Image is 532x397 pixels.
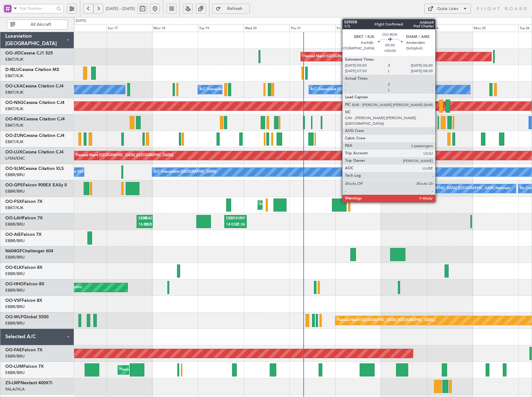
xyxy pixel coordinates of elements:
[152,25,198,32] div: Mon 18
[5,166,23,171] span: OO-SLM
[5,348,43,352] a: OO-FAEFalcon 7X
[5,156,25,161] a: LFSN/ENC
[76,18,86,24] div: [DATE]
[302,52,400,61] div: Planned Maint [GEOGRAPHIC_DATA] ([GEOGRAPHIC_DATA])
[5,265,43,270] a: OO-ELKFalcon 8X
[424,4,471,14] button: Quick Links
[5,106,23,112] a: EBKT/KJK
[212,4,250,14] button: Refresh
[5,298,22,303] span: OO-VSF
[5,68,59,72] a: D-IBLUCessna Citation M2
[5,133,64,138] a: OO-ZUNCessna Citation CJ4
[5,57,23,62] a: EBKT/KJK
[222,7,248,11] span: Refresh
[5,150,63,154] a: OO-LUXCessna Citation CJ4
[226,215,236,222] div: EBBR
[106,25,152,32] div: Sun 17
[5,287,25,293] a: EBBR/BRU
[5,189,25,194] a: EBBR/BRU
[5,238,25,244] a: EBBR/BRU
[406,184,510,193] div: No Crew [GEOGRAPHIC_DATA] ([GEOGRAPHIC_DATA] National)
[5,249,53,253] a: N604GFChallenger 604
[5,51,21,55] span: OO-JID
[5,123,23,128] a: EBKT/KJK
[289,25,335,32] div: Thu 21
[5,232,21,237] span: OO-AIE
[61,25,106,32] div: Sat 16
[145,222,151,228] div: 00:30 Z
[19,4,54,13] input: Trip Number
[5,90,23,95] a: EBKT/KJK
[5,320,25,326] a: EBBR/BRU
[5,117,65,121] a: OO-ROKCessna Citation CJ4
[5,381,21,385] span: ZS-LMF
[5,117,24,121] span: OO-ROK
[5,249,22,253] span: N604GF
[5,133,23,138] span: OO-ZUN
[5,183,67,187] a: OO-GPEFalcon 900EX EASy II
[106,6,135,12] span: [DATE] - [DATE]
[5,73,23,79] a: EBKT/KJK
[5,271,25,277] a: EBBR/BRU
[138,215,145,222] div: EBBR
[5,282,24,286] span: OO-HHO
[381,25,427,32] div: Sat 23
[5,68,19,72] span: D-IBLU
[5,370,25,376] a: EBBR/BRU
[7,20,68,30] button: All Aircraft
[259,200,332,210] div: Planned Maint Kortrijk-[GEOGRAPHIC_DATA]
[473,25,518,32] div: Mon 25
[5,139,23,145] a: EBKT/KJK
[5,232,42,237] a: OO-AIEFalcon 7X
[427,25,473,32] div: Sun 24
[236,215,245,222] div: KVNY
[5,348,22,352] span: OO-FAE
[5,315,49,319] a: OO-WLPGlobal 5500
[76,151,174,160] div: Planned Maint [GEOGRAPHIC_DATA] ([GEOGRAPHIC_DATA])
[5,381,53,385] a: ZS-LMFNextant 400XTi
[16,22,65,27] span: All Aircraft
[5,364,44,369] a: OO-LUMFalcon 7X
[119,365,232,375] div: Planned Maint [GEOGRAPHIC_DATA] ([GEOGRAPHIC_DATA] National)
[5,304,25,310] a: EBBR/BRU
[5,183,23,187] span: OO-GPE
[198,25,244,32] div: Tue 19
[5,386,25,392] a: FALA/HLA
[5,84,63,88] a: OO-LXACessna Citation CJ4
[5,150,22,154] span: OO-LUX
[5,100,64,105] a: OO-NSGCessna Citation CJ4
[5,199,22,204] span: OO-FSX
[5,298,42,303] a: OO-VSFFalcon 8X
[199,85,315,94] div: A/C Unavailable [GEOGRAPHIC_DATA] ([GEOGRAPHIC_DATA] National)
[5,315,23,319] span: OO-WLP
[310,85,426,94] div: A/C Unavailable [GEOGRAPHIC_DATA] ([GEOGRAPHIC_DATA] National)
[5,222,25,227] a: EBBR/BRU
[154,167,216,177] div: A/C Unavailable [GEOGRAPHIC_DATA]
[226,222,236,228] div: 14:03 Z
[5,51,53,55] a: OO-JIDCessna CJ1 525
[335,25,381,32] div: Fri 22
[5,282,44,286] a: OO-HHOFalcon 8X
[5,205,23,211] a: EBKT/KJK
[5,84,22,88] span: OO-LXA
[5,199,43,204] a: OO-FSXFalcon 7X
[236,222,245,228] div: 01:36 Z
[437,6,458,12] div: Quick Links
[5,353,25,359] a: EBBR/BRU
[337,316,435,325] div: Planned Maint [GEOGRAPHIC_DATA] ([GEOGRAPHIC_DATA])
[145,215,151,222] div: KIAD
[5,255,25,260] a: EBBR/BRU
[5,172,25,178] a: EBBR/BRU
[5,166,64,171] a: OO-SLMCessna Citation XLS
[244,25,289,32] div: Wed 20
[5,265,22,270] span: OO-ELK
[5,100,23,105] span: OO-NSG
[138,222,145,228] div: 16:00 Z
[5,216,43,220] a: OO-LAHFalcon 7X
[5,364,23,369] span: OO-LUM
[5,216,22,220] span: OO-LAH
